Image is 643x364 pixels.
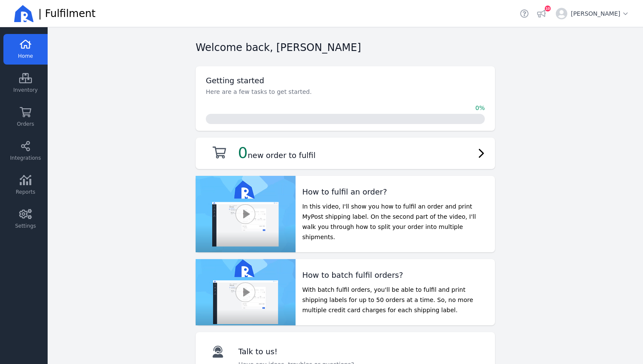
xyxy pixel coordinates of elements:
[535,8,547,20] button: 10
[14,3,34,24] img: Ricemill Logo
[302,201,488,242] p: In this video, I'll show you how to fulfil an order and print MyPost shipping label. On the secon...
[196,41,361,54] h2: Welcome back, [PERSON_NAME]
[10,155,41,161] span: Integrations
[302,186,488,198] h2: How to fulfil an order?
[18,53,33,59] span: Home
[16,189,35,195] span: Reports
[302,285,488,315] p: With batch fulfil orders, you'll be able to fulfil and print shipping labels for up to 50 orders ...
[15,223,36,229] span: Settings
[13,87,37,93] span: Inventory
[238,144,248,161] span: 0
[206,88,312,95] span: Here are a few tasks to get started.
[571,9,629,18] span: [PERSON_NAME]
[302,269,488,281] h2: How to batch fulfil orders?
[17,121,34,127] span: Orders
[552,4,633,23] button: [PERSON_NAME]
[38,7,96,20] span: | Fulfilment
[518,8,530,20] a: Helpdesk
[206,75,264,87] h2: Getting started
[475,104,485,112] span: 0%
[239,346,354,358] h2: Talk to us!
[545,6,551,11] div: 10
[238,144,316,161] h2: new order to fulfil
